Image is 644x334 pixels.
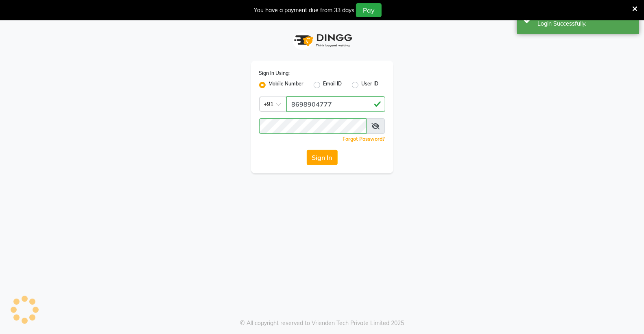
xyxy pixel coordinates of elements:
[290,28,355,52] img: logo1.svg
[307,150,338,165] button: Sign In
[254,6,354,15] div: You have a payment due from 33 days
[269,80,304,90] label: Mobile Number
[356,3,382,17] button: Pay
[323,80,342,90] label: Email ID
[259,118,367,134] input: Username
[343,136,385,142] a: Forgot Password?
[537,20,633,28] div: Login Successfully.
[286,96,385,112] input: Username
[362,80,379,90] label: User ID
[259,70,290,77] label: Sign In Using:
